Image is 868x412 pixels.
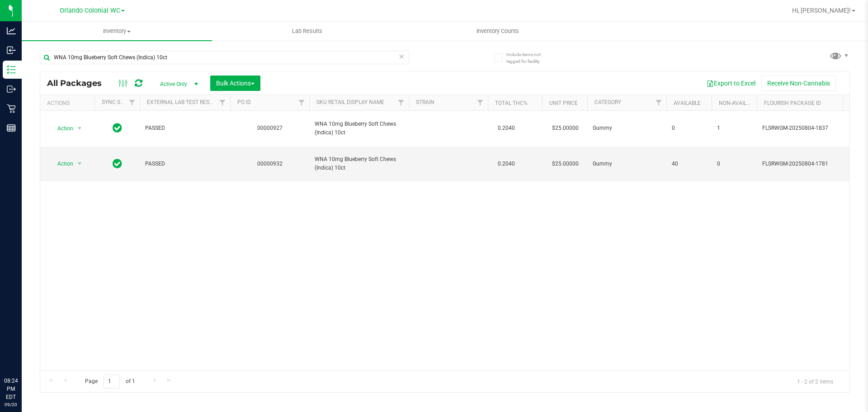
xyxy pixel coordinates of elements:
[672,124,706,133] span: 0
[257,125,283,131] a: 00000927
[215,95,230,110] a: Filter
[145,160,225,168] span: PASSED
[125,95,140,110] a: Filter
[9,340,36,367] iframe: Resource center
[762,160,851,168] span: FLSRWGM-20250804-1781
[7,85,16,94] inline-svg: Outbound
[4,401,18,408] p: 09/20
[593,124,661,133] span: Gummy
[701,76,761,91] button: Export to Excel
[493,157,519,170] span: 0.2040
[792,7,851,14] span: Hi, [PERSON_NAME]!
[464,27,531,35] span: Inventory Counts
[672,160,706,168] span: 40
[22,22,212,41] a: Inventory
[145,124,225,133] span: PASSED
[547,157,583,170] span: $25.00000
[113,122,122,134] span: In Sync
[394,95,409,110] a: Filter
[47,100,91,106] div: Actions
[40,51,409,64] input: Search Package ID, Item Name, SKU, Lot or Part Number...
[210,76,260,91] button: Bulk Actions
[398,51,405,62] span: Clear
[74,122,85,135] span: select
[547,122,583,135] span: $25.00000
[7,46,16,55] inline-svg: Inbound
[719,100,759,106] a: Non-Available
[113,157,122,170] span: In Sync
[22,27,212,35] span: Inventory
[294,95,309,110] a: Filter
[493,122,519,135] span: 0.2040
[47,78,111,88] span: All Packages
[764,100,821,106] a: Flourish Package ID
[7,65,16,74] inline-svg: Inventory
[473,95,488,110] a: Filter
[594,99,621,105] a: Category
[102,99,137,105] a: Sync Status
[717,124,751,133] span: 1
[549,100,578,106] a: Unit Price
[674,100,701,106] a: Available
[593,160,661,168] span: Gummy
[77,374,142,388] span: Page of 1
[402,22,593,41] a: Inventory Counts
[7,26,16,35] inline-svg: Analytics
[237,99,251,105] a: PO ID
[104,374,120,388] input: 1
[762,124,851,133] span: FLSRWGM-20250804-1837
[147,99,218,105] a: External Lab Test Result
[315,155,403,172] span: WNA 10mg Blueberry Soft Chews (Indica) 10ct
[790,374,840,388] span: 1 - 2 of 2 items
[717,160,751,168] span: 0
[60,7,120,14] span: Orlando Colonial WC
[280,27,335,35] span: Lab Results
[495,100,528,106] a: Total THC%
[7,104,16,113] inline-svg: Retail
[212,22,402,41] a: Lab Results
[216,80,255,87] span: Bulk Actions
[506,51,552,65] span: Include items not tagged for facility
[257,161,283,167] a: 00000932
[74,157,85,170] span: select
[49,122,74,135] span: Action
[7,123,16,133] inline-svg: Reports
[49,157,74,170] span: Action
[4,377,18,401] p: 08:24 PM EDT
[416,99,434,105] a: Strain
[315,120,403,137] span: WNA 10mg Blueberry Soft Chews (Indica) 10ct
[761,76,836,91] button: Receive Non-Cannabis
[651,95,666,110] a: Filter
[316,99,384,105] a: SKU Retail Display Name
